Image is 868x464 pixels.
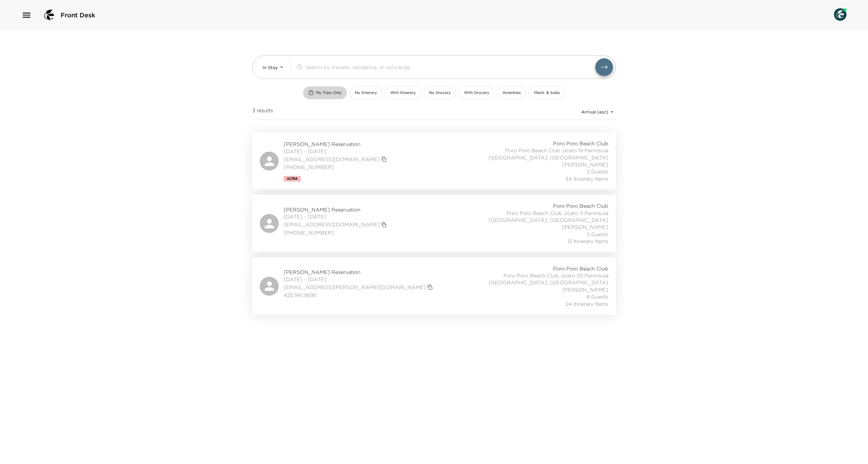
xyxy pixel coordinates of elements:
[553,140,608,147] span: Poro Poro Beach Club
[355,90,377,96] span: No Itinerary
[284,269,435,275] span: [PERSON_NAME] Reservation
[390,90,416,96] span: With Itinerary
[284,213,389,220] span: [DATE] - [DATE]
[306,63,595,71] input: Search by traveler, residence, or concierge
[42,8,57,23] img: logo
[252,132,616,190] a: [PERSON_NAME] Reservation[DATE] - [DATE][EMAIL_ADDRESS][DOMAIN_NAME]copy primary member email[PHO...
[497,86,526,99] button: Amenities
[424,86,456,99] button: No Grocery
[568,238,608,245] span: 12 Itinerary Items
[303,86,347,99] button: My Trips Only
[284,156,380,163] a: [EMAIL_ADDRESS][DOMAIN_NAME]
[284,229,389,236] span: [PHONE_NUMBER]
[284,284,426,291] a: [EMAIL_ADDRESS][PERSON_NAME][DOMAIN_NAME]
[284,221,380,228] a: [EMAIL_ADDRESS][DOMAIN_NAME]
[349,86,382,99] button: No Itinerary
[284,276,435,283] span: [DATE] - [DATE]
[284,292,435,299] span: 425.941.9595
[553,265,608,272] span: Poro Poro Beach Club
[469,272,608,286] span: Poro Poro Beach Club Jicaro 20 Peninsula [GEOGRAPHIC_DATA], [GEOGRAPHIC_DATA]
[565,175,608,182] span: 34 Itinerary Items
[61,11,95,20] span: Front Desk
[469,147,608,161] span: Poro Poro Beach Club Jicaro 19 Peninsula [GEOGRAPHIC_DATA], [GEOGRAPHIC_DATA]
[316,90,342,96] span: My Trips Only
[284,141,389,148] span: [PERSON_NAME] Reservation
[562,223,608,230] span: [PERSON_NAME]
[502,90,521,96] span: Amenities
[252,195,616,252] a: [PERSON_NAME] Reservation[DATE] - [DATE][EMAIL_ADDRESS][DOMAIN_NAME]copy primary member email[PHO...
[581,109,608,115] span: Arrival (asc)
[529,86,565,99] button: Maint. & Sales
[553,202,608,209] span: Poro Poro Beach Club
[469,210,608,224] span: Poro Poro Beach Club Jicaro 11 Peninsula [GEOGRAPHIC_DATA], [GEOGRAPHIC_DATA]
[426,283,435,292] button: copy primary member email
[284,148,389,155] span: [DATE] - [DATE]
[587,168,608,175] span: 2 Guests
[287,177,298,181] span: Ultra
[284,206,389,213] span: [PERSON_NAME] Reservation
[587,231,608,238] span: 2 Guests
[380,155,389,164] button: copy primary member email
[429,90,451,96] span: No Grocery
[464,90,489,96] span: With Grocery
[284,164,389,171] span: [PHONE_NUMBER]
[834,8,847,21] img: User
[566,300,608,307] span: 24 Itinerary Items
[586,293,608,300] span: 8 Guests
[263,65,278,70] span: In Stay
[562,286,608,293] span: [PERSON_NAME]
[459,86,495,99] button: With Grocery
[385,86,421,99] button: With Itinerary
[252,107,273,117] span: 3 results
[562,161,608,168] span: [PERSON_NAME]
[380,220,389,229] button: copy primary member email
[252,258,616,315] a: [PERSON_NAME] Reservation[DATE] - [DATE][EMAIL_ADDRESS][PERSON_NAME][DOMAIN_NAME]copy primary mem...
[534,90,560,96] span: Maint. & Sales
